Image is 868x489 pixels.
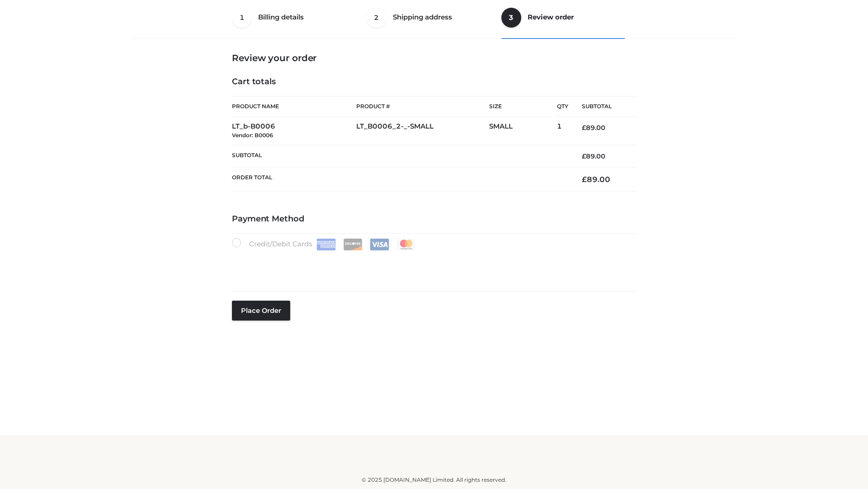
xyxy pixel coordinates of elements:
img: Visa [370,239,389,250]
h3: Review your order [232,53,636,63]
bdi: 89.00 [582,152,605,160]
span: £ [582,175,587,184]
small: Vendor: B0006 [232,132,273,139]
th: Product # [356,96,489,117]
th: Order Total [232,168,568,192]
span: £ [582,152,586,160]
td: LT_b-B0006 [232,117,356,145]
button: Place order [232,301,290,321]
iframe: Secure payment input frame [230,249,634,282]
img: Discover [343,239,363,250]
h4: Payment Method [232,214,636,224]
th: Subtotal [232,145,568,167]
td: LT_B0006_2-_-SMALL [356,117,489,145]
td: 1 [557,117,568,145]
img: Amex [316,239,336,250]
img: Mastercard [396,239,416,250]
th: Product Name [232,96,356,117]
th: Qty [557,96,568,117]
h4: Cart totals [232,77,636,87]
bdi: 89.00 [582,175,610,184]
bdi: 89.00 [582,124,605,132]
label: Credit/Debit Cards [232,238,417,250]
th: Size [489,96,552,117]
th: Subtotal [568,96,636,117]
div: © 2025 [DOMAIN_NAME] Limited. All rights reserved. [134,475,734,484]
span: £ [582,124,586,132]
td: SMALL [489,117,557,145]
